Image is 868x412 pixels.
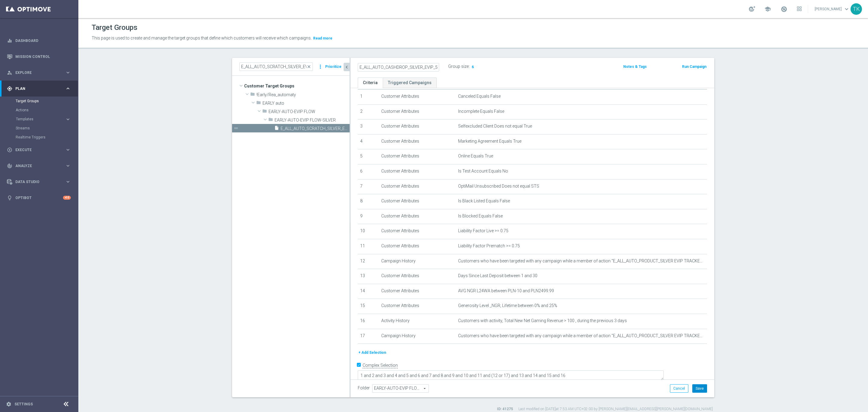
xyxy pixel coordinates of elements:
div: Streams [16,124,78,133]
button: + Add Selection [358,349,387,356]
i: keyboard_arrow_right [65,70,71,75]
button: Run Campaign [681,63,707,70]
td: 16 [358,314,379,329]
label: Complex Selection [363,363,398,368]
td: Customer Attributes [379,164,456,179]
td: 13 [358,269,379,284]
span: close [307,64,311,69]
span: keyboard_arrow_down [843,6,850,12]
td: 6 [358,164,379,179]
button: equalizer Dashboard [7,38,71,43]
span: Days Since Last Deposit between 1 and 30 [458,273,537,278]
a: Triggered Campaigns [383,78,437,88]
div: TK [851,3,862,15]
span: Templates [16,117,59,121]
td: Customer Attributes [379,149,456,164]
span: EARLY-AUTO-EVIP FLOW [269,109,350,114]
a: [PERSON_NAME]keyboard_arrow_down [814,5,851,14]
label: Group size [448,64,469,69]
i: keyboard_arrow_right [65,116,71,122]
td: 10 [358,224,379,239]
span: school [764,6,771,12]
i: more_vert [317,62,323,71]
td: Customer Attributes [379,89,456,104]
td: Customer Attributes [379,194,456,209]
button: Prioritize [324,63,342,71]
i: gps_fixed [7,86,12,91]
td: 15 [358,299,379,314]
i: equalizer [7,38,12,43]
td: Campaign History [379,254,456,269]
div: Templates [16,117,65,121]
span: Is Black Listed Equals False [458,198,510,204]
div: Mission Control [7,49,71,65]
a: Settings [14,402,33,406]
button: Data Studio keyboard_arrow_right [7,179,71,184]
span: EARLY auto [263,101,350,106]
span: Customers who have been targeted with any campaign while a member of action "E_ALL_AUTO_PRODUCT_S... [458,258,705,264]
div: person_search Explore keyboard_arrow_right [7,70,71,75]
label: Folder [358,385,370,391]
td: Customer Attributes [379,224,456,239]
td: 17 [358,329,379,344]
span: Customers with activity, Total New Net Gaming Revenue > 100 , during the previous 3 days [458,318,627,323]
i: keyboard_arrow_right [65,179,71,185]
i: play_circle_outline [7,147,12,153]
div: Explore [7,70,65,75]
div: Templates [16,115,78,124]
span: Selfexcluded Client Does not equal True [458,124,532,129]
label: Last modified on [DATE] at 7:53 AM UTC+02:00 by [PERSON_NAME][EMAIL_ADDRESS][PERSON_NAME][DOMAIN_... [518,407,713,412]
td: 5 [358,149,379,164]
input: Quick find group or folder [239,62,313,71]
td: 4 [358,134,379,149]
td: Activity History [379,314,456,329]
td: 14 [358,284,379,299]
span: Plan [15,87,65,90]
button: gps_fixed Plan keyboard_arrow_right [7,86,71,91]
i: folder [262,109,267,116]
i: person_search [7,70,12,75]
h1: Target Groups [92,23,137,32]
a: Target Groups [16,99,63,103]
td: Customer Attributes [379,119,456,135]
td: Campaign History [379,329,456,344]
td: 8 [358,194,379,209]
span: Customers who have been targeted with any campaign while a member of action "E_ALL_AUTO_PRODUCT_S... [458,333,705,338]
i: keyboard_arrow_right [65,86,71,91]
i: chevron_left [344,64,350,70]
i: folder [268,117,273,124]
button: Notes & Tags [623,63,647,70]
td: Customer Attributes [379,284,456,299]
span: This page is used to create and manage the target groups that define which customers will receive... [92,36,312,40]
div: Plan [7,86,65,91]
span: Canceled Equals False [458,94,501,99]
td: Customer Attributes [379,209,456,224]
div: Analyze [7,163,65,169]
td: Customer Attributes [379,299,456,314]
button: Templates keyboard_arrow_right [16,117,71,122]
a: Criteria [358,78,383,88]
button: play_circle_outline Execute keyboard_arrow_right [7,147,71,152]
span: Analyze [15,164,65,168]
span: Incomplete Equals False [458,109,504,114]
div: Actions [16,106,78,115]
span: Is Blocked Equals False [458,214,503,219]
td: 9 [358,209,379,224]
a: Actions [16,108,63,113]
i: folder [250,92,255,99]
td: 1 [358,89,379,104]
input: Enter a name for this target group [358,63,439,71]
span: Liability Factor Prematch >= 0.75 [458,243,520,249]
button: Read more [313,35,333,42]
div: Target Groups [16,97,78,106]
button: track_changes Analyze keyboard_arrow_right [7,163,71,168]
label: : [469,64,470,69]
button: Cancel [670,384,688,393]
div: Realtime Triggers [16,133,78,142]
span: Is Test Account Equals No [458,169,508,174]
